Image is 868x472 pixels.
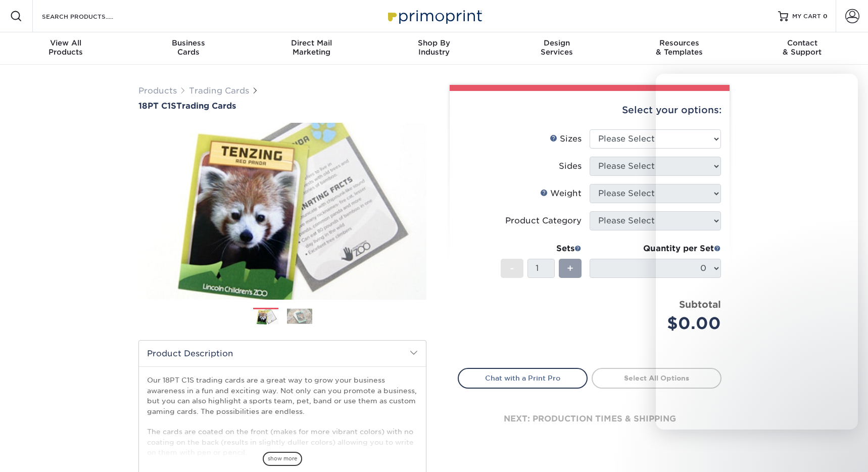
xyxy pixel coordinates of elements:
span: MY CART [792,12,821,21]
div: Product Category [505,215,582,227]
div: $0.00 [597,311,721,336]
p: Our 18PT C1S trading cards are a great way to grow your business awareness in a fun and exciting ... [147,375,418,457]
div: Marketing [250,38,373,57]
a: Select All Options [592,368,721,388]
span: - [510,261,514,276]
div: & Templates [618,38,741,57]
span: View All [5,38,127,48]
span: Design [495,38,618,48]
a: Products [138,86,177,96]
a: BusinessCards [127,32,250,65]
div: Sides [559,160,582,172]
div: Services [495,38,618,57]
div: next: production times & shipping [458,389,721,449]
div: Select your options: [458,91,721,129]
span: Resources [618,38,741,48]
h1: Trading Cards [138,101,426,111]
a: Shop ByIndustry [373,32,496,65]
div: Products [5,38,127,57]
div: Quantity per Set [590,243,721,255]
span: Business [127,38,250,48]
img: Primoprint [383,5,485,27]
span: Shop By [373,38,496,48]
a: View AllProducts [5,32,127,65]
a: Direct MailMarketing [250,32,373,65]
span: 0 [823,13,828,20]
div: Sizes [550,133,582,145]
img: Trading Cards 02 [287,308,312,324]
a: DesignServices [495,32,618,65]
span: Direct Mail [250,38,373,48]
iframe: Intercom live chat [834,438,858,462]
span: show more [263,452,302,465]
span: 18PT C1S [138,101,176,111]
iframe: Intercom live chat [656,74,858,430]
div: Cards [127,38,250,57]
h2: Product Description [139,341,426,366]
a: Chat with a Print Pro [458,368,588,388]
a: 18PT C1STrading Cards [138,101,426,111]
a: Contact& Support [741,32,863,65]
span: Contact [741,38,863,48]
div: Sets [501,243,582,255]
div: Industry [373,38,496,57]
span: + [567,261,573,276]
a: Trading Cards [189,86,249,96]
a: Resources& Templates [618,32,741,65]
img: 18PT C1S 01 [138,112,426,311]
img: Trading Cards 01 [253,308,278,326]
div: & Support [741,38,863,57]
div: Weight [540,187,582,200]
input: SEARCH PRODUCTS..... [41,10,139,22]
